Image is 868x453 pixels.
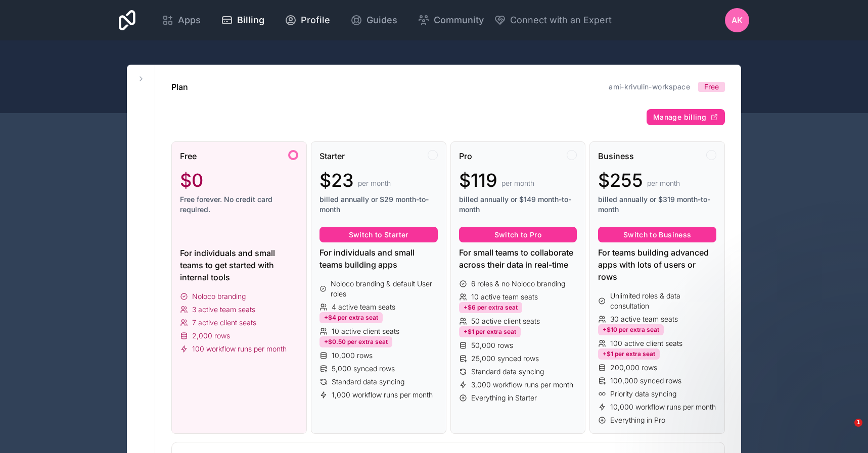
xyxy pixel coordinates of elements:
[459,246,577,271] div: For small teams to collaborate across their data in real-time
[598,227,716,243] button: Switch to Business
[598,194,716,215] span: billed annually or $319 month-to-month
[331,279,437,299] span: Noloco branding & default User roles
[154,9,209,31] a: Apps
[213,9,272,31] a: Billing
[609,82,690,91] a: ami-krivulin-workspace
[471,292,538,302] span: 10 active team seats
[319,170,354,190] span: $23
[647,178,680,188] span: per month
[319,194,438,215] span: billed annually or $29 month-to-month
[192,305,255,315] span: 3 active team seats
[319,227,438,243] button: Switch to Starter
[459,150,472,162] span: Pro
[192,291,246,301] span: Noloco branding
[598,348,660,360] div: +$1 per extra seat
[653,113,706,122] span: Manage billing
[358,178,391,188] span: per month
[610,402,716,412] span: 10,000 workflow runs per month
[598,150,634,162] span: Business
[732,14,743,26] span: AK
[834,419,858,443] iframe: Intercom live chat
[192,331,230,341] span: 2,000 rows
[610,389,676,399] span: Priority data syncing
[471,393,537,403] span: Everything in Starter
[332,364,395,374] span: 5,000 synced rows
[459,227,577,243] button: Switch to Pro
[666,355,868,426] iframe: Intercom notifications message
[471,354,539,364] span: 25,000 synced rows
[178,13,201,27] span: Apps
[319,336,392,347] div: +$0.50 per extra seat
[610,376,681,386] span: 100,000 synced rows
[171,81,188,93] h1: Plan
[471,367,544,377] span: Standard data syncing
[471,380,573,390] span: 3,000 workflow runs per month
[301,13,330,27] span: Profile
[610,415,665,425] span: Everything in Pro
[342,9,405,31] a: Guides
[409,9,492,31] a: Community
[332,326,399,336] span: 10 active client seats
[332,302,395,312] span: 4 active team seats
[277,9,338,31] a: Profile
[610,338,682,348] span: 100 active client seats
[471,316,540,326] span: 50 active client seats
[180,194,298,215] span: Free forever. No credit card required.
[610,363,657,373] span: 200,000 rows
[459,170,497,190] span: $119
[854,419,862,427] span: 1
[598,324,664,335] div: +$10 per extra seat
[332,390,433,400] span: 1,000 workflow runs per month
[192,318,256,328] span: 7 active client seats
[180,170,203,190] span: $0
[610,291,716,311] span: Unlimited roles & data consultation
[647,109,725,125] button: Manage billing
[610,314,678,324] span: 30 active team seats
[459,302,522,313] div: +$6 per extra seat
[501,178,534,188] span: per month
[471,279,565,289] span: 6 roles & no Noloco branding
[598,246,716,283] div: For teams building advanced apps with lots of users or rows
[598,170,643,190] span: $255
[459,194,577,215] span: billed annually or $149 month-to-month
[510,13,612,27] span: Connect with an Expert
[434,13,484,27] span: Community
[319,312,383,323] div: +$4 per extra seat
[237,13,264,27] span: Billing
[319,150,345,162] span: Starter
[332,377,404,387] span: Standard data syncing
[471,340,513,350] span: 50,000 rows
[367,13,397,27] span: Guides
[180,247,298,283] div: For individuals and small teams to get started with internal tools
[332,350,373,361] span: 10,000 rows
[704,82,719,92] span: Free
[319,246,438,271] div: For individuals and small teams building apps
[494,13,612,27] button: Connect with an Expert
[192,344,287,354] span: 100 workflow runs per month
[180,150,197,162] span: Free
[459,326,521,337] div: +$1 per extra seat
